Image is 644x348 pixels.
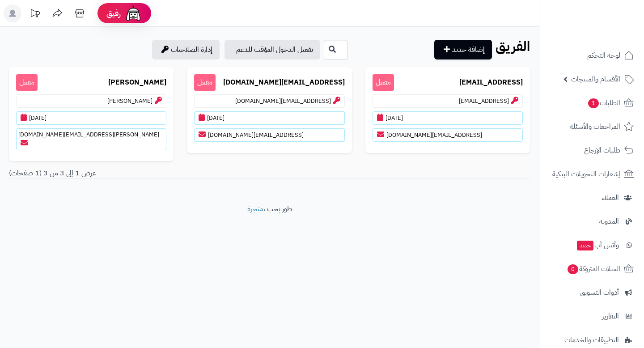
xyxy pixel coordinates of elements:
[16,111,166,125] p: [DATE]
[373,111,523,125] p: [DATE]
[545,187,639,208] a: العملاء
[588,98,599,108] span: 1
[24,4,46,25] a: تحديثات المنصة
[223,77,345,88] b: [EMAIL_ADDRESS][DOMAIN_NAME]
[16,128,166,150] p: [PERSON_NAME][EMAIL_ADDRESS][DOMAIN_NAME]
[580,286,619,299] span: أدوات التسويق
[583,25,636,44] img: logo-2.png
[108,77,166,88] b: [PERSON_NAME]
[194,74,216,91] span: مفعل
[587,97,620,109] span: الطلبات
[567,263,620,275] span: السلات المتروكة
[564,334,619,346] span: التطبيقات والخدمات
[552,168,620,180] span: إشعارات التحويلات البنكية
[545,306,639,327] a: التقارير
[584,144,620,157] span: طلبات الإرجاع
[545,140,639,161] a: طلبات الإرجاع
[187,67,352,153] a: [EMAIL_ADDRESS][DOMAIN_NAME] مفعل[EMAIL_ADDRESS][DOMAIN_NAME][DATE][EMAIL_ADDRESS][DOMAIN_NAME]
[365,67,530,153] a: [EMAIL_ADDRESS] مفعل[EMAIL_ADDRESS][DATE][EMAIL_ADDRESS][DOMAIN_NAME]
[373,74,394,91] span: مفعل
[16,94,166,108] p: [PERSON_NAME]
[194,94,344,108] p: [EMAIL_ADDRESS][DOMAIN_NAME]
[194,128,344,142] p: [EMAIL_ADDRESS][DOMAIN_NAME]
[106,8,121,19] span: رفيق
[434,40,492,59] a: إضافة جديد
[373,94,523,108] p: [EMAIL_ADDRESS]
[545,163,639,185] a: إشعارات التحويلات البنكية
[602,310,619,323] span: التقارير
[545,234,639,256] a: وآتس آبجديد
[545,116,639,137] a: المراجعات والأسئلة
[496,36,530,56] b: الفريق
[545,258,639,280] a: السلات المتروكة0
[602,191,619,204] span: العملاء
[545,282,639,303] a: أدوات التسويق
[459,77,523,88] b: [EMAIL_ADDRESS]
[124,4,142,22] img: ai-face.png
[545,211,639,232] a: المدونة
[576,239,619,251] span: وآتس آب
[16,74,38,91] span: مفعل
[152,40,220,59] a: إدارة الصلاحيات
[570,120,620,133] span: المراجعات والأسئلة
[599,215,619,228] span: المدونة
[194,111,344,125] p: [DATE]
[2,168,270,178] div: عرض 1 إلى 3 من 3 (1 صفحات)
[577,241,593,250] span: جديد
[373,128,523,142] p: [EMAIL_ADDRESS][DOMAIN_NAME]
[9,67,174,161] a: [PERSON_NAME] مفعل[PERSON_NAME][DATE][PERSON_NAME][EMAIL_ADDRESS][DOMAIN_NAME]
[571,73,620,85] span: الأقسام والمنتجات
[587,49,620,62] span: لوحة التحكم
[545,92,639,114] a: الطلبات1
[545,45,639,66] a: لوحة التحكم
[247,204,263,214] a: متجرة
[225,40,320,59] a: تفعيل الدخول المؤقت للدعم
[568,264,578,274] span: 0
